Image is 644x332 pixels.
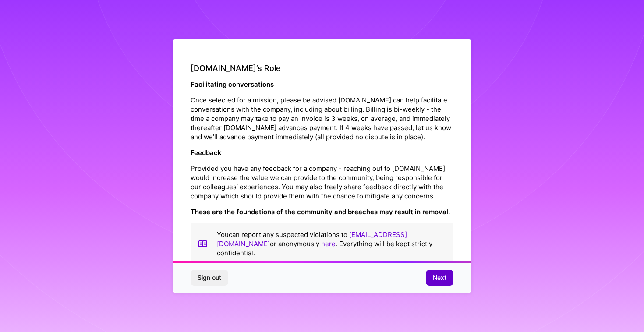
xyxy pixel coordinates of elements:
button: Next [426,270,453,286]
p: Provided you have any feedback for a company - reaching out to [DOMAIN_NAME] would increase the v... [191,164,453,201]
strong: Feedback [191,148,222,157]
a: here [321,240,336,248]
img: book icon [198,230,208,258]
button: Sign out [191,270,228,286]
a: [EMAIL_ADDRESS][DOMAIN_NAME] [217,230,407,248]
p: You can report any suspected violations to or anonymously . Everything will be kept strictly conf... [217,230,446,258]
h4: [DOMAIN_NAME]’s Role [191,64,453,73]
strong: Facilitating conversations [191,80,274,88]
span: Next [433,273,446,282]
span: Sign out [198,273,221,282]
strong: These are the foundations of the community and breaches may result in removal. [191,208,450,216]
p: Once selected for a mission, please be advised [DOMAIN_NAME] can help facilitate conversations wi... [191,95,453,141]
